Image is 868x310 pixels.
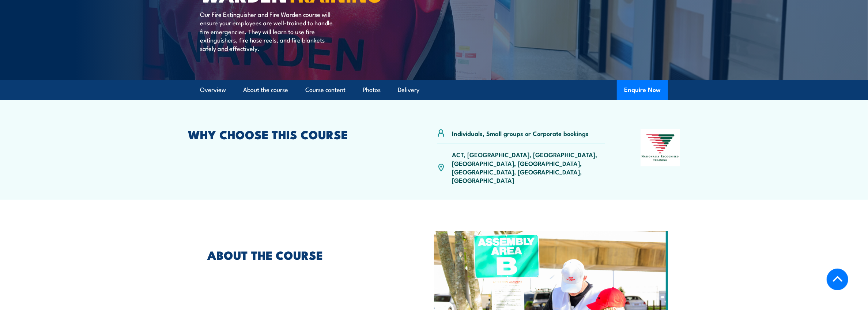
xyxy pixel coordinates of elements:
[452,129,589,137] p: Individuals, Small groups or Corporate bookings
[617,80,668,100] button: Enquire Now
[200,10,333,53] p: Our Fire Extinguisher and Fire Warden course will ensure your employees are well-trained to handl...
[188,129,401,139] h2: WHY CHOOSE THIS COURSE
[200,80,226,100] a: Overview
[363,80,381,100] a: Photos
[641,129,680,166] img: Nationally Recognised Training logo.
[305,80,346,100] a: Course content
[207,250,400,260] h2: ABOUT THE COURSE
[452,150,605,185] p: ACT, [GEOGRAPHIC_DATA], [GEOGRAPHIC_DATA], [GEOGRAPHIC_DATA], [GEOGRAPHIC_DATA], [GEOGRAPHIC_DATA...
[398,80,419,100] a: Delivery
[243,80,288,100] a: About the course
